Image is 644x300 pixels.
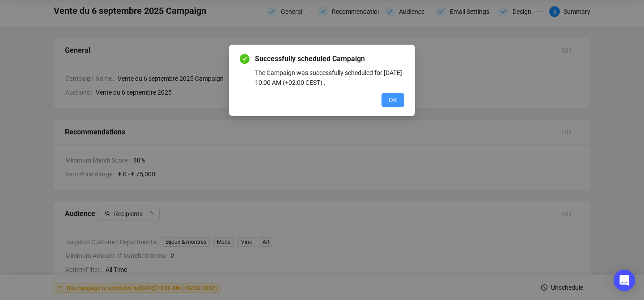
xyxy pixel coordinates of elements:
[255,68,404,87] div: The Campaign was successfully scheduled for [DATE] 10:00 AM (+02:00 CEST) .
[255,54,404,64] span: Successfully scheduled Campaign
[614,270,635,291] div: Open Intercom Messenger
[389,95,397,105] span: OK
[381,93,404,107] button: OK
[240,54,250,64] span: check-circle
